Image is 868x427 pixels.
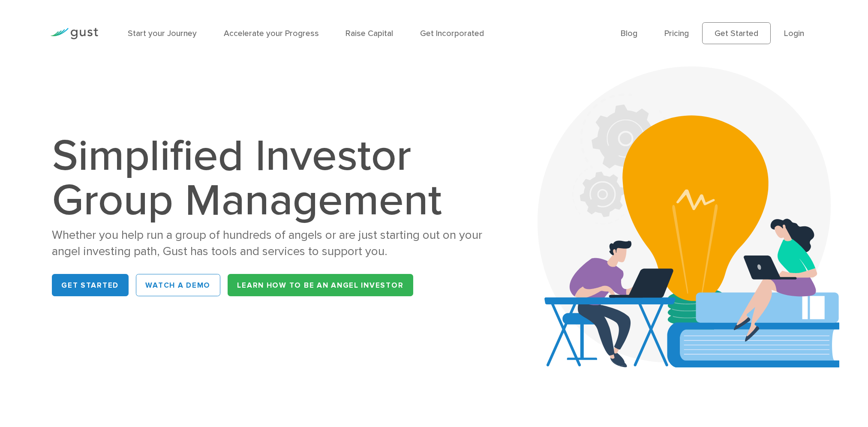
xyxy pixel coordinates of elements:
[538,66,839,367] img: Aca 2023 Hero Bg
[228,274,413,296] a: Learn How to be an Angel Investor
[136,274,220,296] a: WATCH A DEMO
[784,28,804,38] a: Login
[52,134,492,223] h1: Simplified Investor Group Management
[621,28,637,38] a: Blog
[345,28,393,38] a: Raise Capital
[52,227,492,259] div: Whether you help run a group of hundreds of angels or are just starting out on your angel investi...
[664,28,689,38] a: Pricing
[224,28,319,38] a: Accelerate your Progress
[420,28,484,38] a: Get Incorporated
[702,22,771,45] a: Get Started
[50,28,98,39] img: Gust Logo
[52,274,129,296] a: Get Started
[128,28,197,38] a: Start your Journey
